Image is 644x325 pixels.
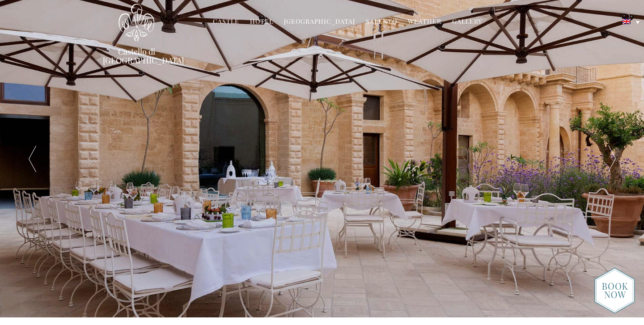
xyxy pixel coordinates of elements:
a: Castello di [GEOGRAPHIC_DATA] [103,47,170,65]
a: Salento [366,17,397,27]
img: new-booknow.png [594,267,635,314]
a: Castle [213,17,239,27]
a: Gallery [452,17,482,27]
a: [GEOGRAPHIC_DATA] [284,17,355,27]
a: Weather [408,17,441,27]
img: English [623,19,631,24]
img: Castello di Ugento [119,4,154,42]
a: Hotel [250,17,273,27]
